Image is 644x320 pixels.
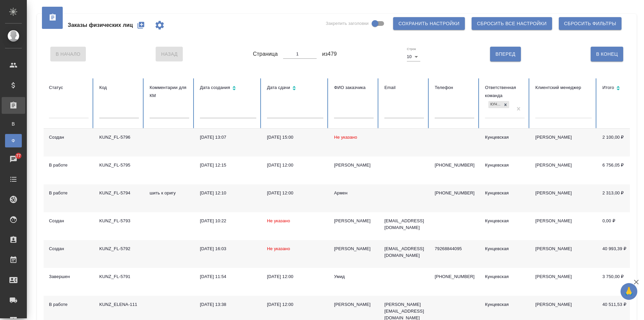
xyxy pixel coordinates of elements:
p: [PHONE_NUMBER] [435,273,474,280]
span: 77 [12,152,25,159]
div: Армен [334,190,374,196]
div: ФИО заказчика [334,84,374,92]
div: [DATE] 13:07 [200,134,256,141]
div: Кунцевская [485,301,525,308]
div: [DATE] 13:38 [200,301,256,308]
a: 77 [2,151,25,168]
span: Ф [8,137,18,144]
div: Кунцевская [488,101,502,108]
div: [DATE] 16:03 [200,245,256,252]
div: Сортировка [602,84,642,93]
span: из 479 [322,50,337,58]
span: Сбросить все настройки [477,19,547,28]
td: [PERSON_NAME] [530,212,597,240]
div: [DATE] 12:10 [200,190,256,196]
div: KUNZ_FL-5796 [99,134,139,141]
span: В [8,121,18,127]
div: [DATE] 15:00 [267,134,323,141]
div: [PERSON_NAME] [334,301,374,308]
p: [EMAIL_ADDRESS][DOMAIN_NAME] [384,245,424,259]
div: 10 [407,52,420,61]
div: KUNZ_FL-5794 [99,190,139,196]
button: В Конец [591,47,623,61]
span: Не указано [267,246,290,251]
div: Создан [49,134,89,141]
button: Сбросить все настройки [472,17,552,30]
div: KUNZ_FL-5795 [99,162,139,169]
div: [DATE] 12:00 [267,162,323,169]
div: Создан [49,218,89,224]
div: В работе [49,301,89,308]
td: [PERSON_NAME] [530,156,597,184]
span: В Конец [596,50,618,58]
div: KUNZ_FL-5793 [99,218,139,224]
span: Вперед [495,50,515,58]
div: KUNZ_FL-5791 [99,273,139,280]
div: Кунцевская [485,273,525,280]
div: Кунцевская [485,245,525,252]
div: [DATE] 12:00 [267,190,323,196]
div: Умид [334,273,374,280]
button: Вперед [490,47,521,61]
div: Кунцевская [485,162,525,169]
p: [EMAIL_ADDRESS][DOMAIN_NAME] [384,218,424,231]
div: Кунцевская [485,218,525,224]
div: Статус [49,84,89,92]
td: [PERSON_NAME] [530,129,597,156]
div: Завершен [49,273,89,280]
span: Страница [253,50,278,58]
div: Создан [49,245,89,252]
div: Кунцевская [485,190,525,196]
a: Ф [5,134,22,147]
div: Телефон [435,84,474,92]
span: Заказы физических лиц [68,21,133,29]
div: Код [99,84,139,92]
div: Сортировка [267,84,323,93]
div: Сортировка [200,84,256,93]
span: Сохранить настройки [398,19,460,28]
button: Сбросить фильтры [559,17,622,30]
span: Закрепить заголовки [326,20,369,27]
div: [PERSON_NAME] [334,245,374,252]
div: [DATE] 11:54 [200,273,256,280]
div: [PERSON_NAME] [334,218,374,224]
label: Строк [407,47,416,51]
span: Не указано [267,218,290,223]
div: [DATE] 10:22 [200,218,256,224]
div: В работе [49,162,89,169]
span: 🙏 [623,284,635,299]
p: шить к оригу [150,190,189,196]
div: Email [384,84,424,92]
div: KUNZ_FL-5792 [99,245,139,252]
td: [PERSON_NAME] [530,184,597,212]
div: Клиентский менеджер [535,84,592,92]
button: Сохранить настройки [393,17,465,30]
p: [PHONE_NUMBER] [435,190,474,196]
span: Сбросить фильтры [564,19,616,28]
a: В [5,117,22,131]
div: KUNZ_ELENA-111 [99,301,139,308]
td: [PERSON_NAME] [530,268,597,296]
div: [DATE] 12:00 [267,273,323,280]
div: [PERSON_NAME] [334,162,374,169]
div: [DATE] 12:15 [200,162,256,169]
button: 🙏 [621,283,637,300]
div: [DATE] 12:00 [267,301,323,308]
div: Ответственная команда [485,84,525,100]
div: В работе [49,190,89,196]
td: [PERSON_NAME] [530,240,597,268]
button: Создать [133,17,149,33]
p: [PHONE_NUMBER] [435,162,474,169]
div: Комментарии для КМ [150,84,189,100]
span: Не указано [334,135,357,140]
div: Кунцевская [485,134,525,141]
p: 79268844095 [435,245,474,252]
